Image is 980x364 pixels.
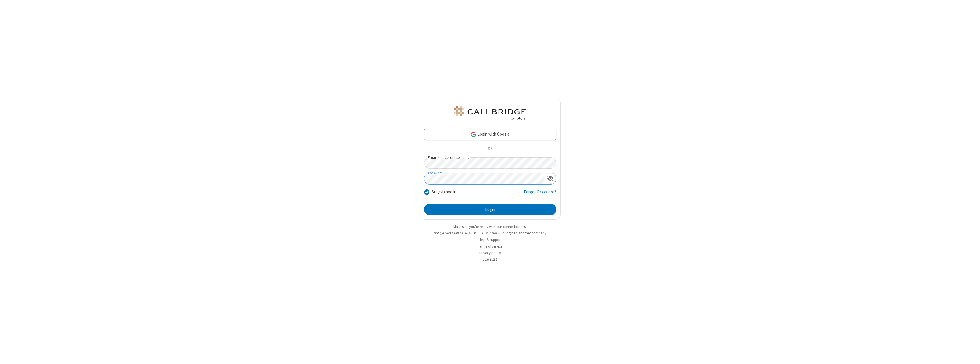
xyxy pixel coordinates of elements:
[453,224,527,229] a: Make sure you're ready with our connection test
[485,145,495,153] span: OR
[424,204,556,215] button: Login
[432,189,456,195] label: Stay signed in
[420,230,561,236] li: Not QA Selenium DO NOT DELETE OR CHANGE?
[453,106,527,120] img: QA Selenium DO NOT DELETE OR CHANGE
[479,237,502,242] a: Help & support
[424,157,556,169] input: Email address or username
[545,173,556,184] div: Show password
[424,173,545,184] input: Password
[420,257,561,262] li: v2.6.352.6
[505,230,546,236] button: Login to another company
[424,129,556,140] a: Login with Google
[524,189,556,200] a: Forgot Password?
[470,131,477,137] img: google-icon.png
[966,349,976,360] iframe: Chat
[479,250,501,255] a: Privacy policy
[478,244,502,249] a: Terms of service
